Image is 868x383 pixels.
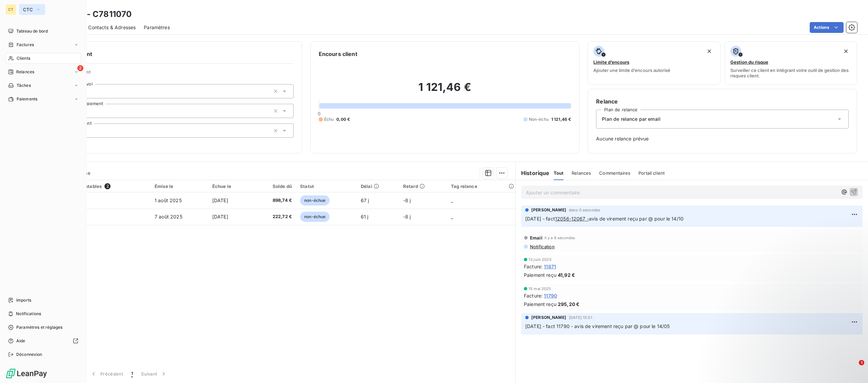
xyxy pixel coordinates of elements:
[16,311,41,317] span: Notifications
[531,207,566,213] span: [PERSON_NAME]
[554,170,564,176] span: Tout
[144,24,170,31] span: Paramètres
[524,271,556,279] span: Paiement reçu
[638,170,665,176] span: Portail client
[593,68,670,73] span: Ajouter une limite d’encours autorisé
[16,324,62,330] span: Paramètres et réglages
[524,301,556,308] span: Paiement reçu
[88,24,136,31] span: Contacts & Adresses
[525,323,670,329] span: [DATE] - fact 11790 - avis de virement reçu par @ pour le 14/05
[730,68,851,78] span: Surveiller ce client en intégrant votre outil de gestion des risques client.
[41,50,294,58] h6: Informations client
[596,97,849,106] h6: Relance
[403,197,411,203] span: -8 j
[5,336,81,346] a: Aide
[87,88,92,94] input: Ajouter une valeur
[451,214,453,219] span: _
[730,59,768,65] span: Gestion du risque
[544,292,557,299] span: 11790
[596,135,849,142] span: Aucune relance prévue
[593,59,629,65] span: Limite d’encours
[212,214,228,219] span: [DATE]
[16,338,25,344] span: Aide
[544,263,556,270] span: 11871
[17,55,30,61] span: Clients
[525,216,684,222] span: [DATE] - fact avis de virement reçu par @ pour le 14/10
[551,116,571,122] span: 1 121,46 €
[599,170,630,176] span: Commentaires
[569,315,592,320] span: [DATE] 15:51
[17,96,37,102] span: Paiements
[451,184,511,189] div: Tag relance
[859,360,864,365] span: 1
[16,351,42,358] span: Déconnexion
[256,213,292,220] span: 222,72 €
[555,216,589,222] tcxspan: Call 12056-12067 - with 3CX Web Client
[319,50,357,58] h6: Encours client
[155,214,182,219] span: 7 août 2025
[300,212,330,222] span: non-échue
[300,184,353,189] div: Statut
[588,41,720,85] button: Limite d’encoursAjouter une limite d’encours autorisé
[16,297,31,303] span: Imports
[516,169,550,177] h6: Historique
[524,263,542,270] span: Facture :
[5,368,47,379] img: Logo LeanPay
[845,360,861,376] iframe: Intercom live chat
[60,183,146,189] div: Pièces comptables
[256,197,292,204] span: 898,74 €
[403,184,443,189] div: Retard
[531,314,566,321] span: [PERSON_NAME]
[137,367,171,381] button: Suivant
[155,184,204,189] div: Émise le
[131,370,133,377] span: 1
[530,235,542,241] span: Email
[16,28,48,34] span: Tableau de bord
[86,367,127,381] button: Précédent
[558,301,579,308] span: 295,20 €
[810,22,844,33] button: Actions
[529,244,555,249] span: Notification
[558,271,575,279] span: 41,92 €
[212,197,228,203] span: [DATE]
[77,65,83,71] span: 2
[256,184,292,189] div: Solde dû
[529,116,549,122] span: Non-échu
[545,236,575,240] span: il y a 8 secondes
[104,183,111,189] span: 2
[361,214,369,219] span: 61 j
[55,69,294,79] span: Propriétés Client
[403,214,411,219] span: -8 j
[336,116,350,122] span: 0,00 €
[602,116,660,122] span: Plan de relance par email
[319,80,571,101] h2: 1 121,46 €
[529,257,552,262] span: 13 juin 2025
[318,111,320,116] span: 0
[23,7,33,12] span: CTC
[361,197,369,203] span: 67 j
[17,82,31,89] span: Tâches
[732,317,868,365] iframe: Intercom notifications message
[60,8,132,20] h3: BMSO - C7811070
[155,197,182,203] span: 1 août 2025
[17,42,34,48] span: Factures
[725,41,857,85] button: Gestion du risqueSurveiller ce client en intégrant votre outil de gestion des risques client.
[16,69,34,75] span: Relances
[524,292,542,299] span: Facture :
[212,184,248,189] div: Échue le
[300,195,330,206] span: non-échue
[5,4,16,15] div: CT
[127,367,137,381] button: 1
[324,116,334,122] span: Échu
[451,197,453,203] span: _
[529,287,551,291] span: 15 mai 2025
[569,208,600,212] span: dans 0 secondes
[572,170,591,176] span: Relances
[361,184,395,189] div: Délai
